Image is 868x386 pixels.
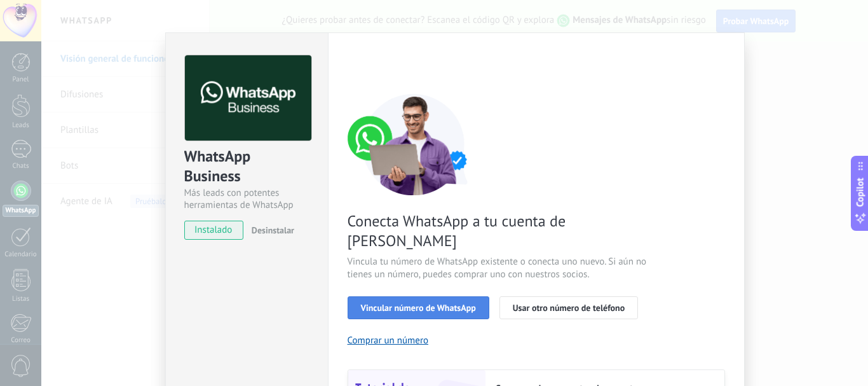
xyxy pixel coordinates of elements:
span: Vincular número de WhatsApp [361,303,476,312]
div: WhatsApp Business [184,146,309,187]
span: instalado [185,221,243,240]
button: Vincular número de WhatsApp [348,296,489,319]
button: Desinstalar [247,221,294,240]
span: Vincula tu número de WhatsApp existente o conecta uno nuevo. Si aún no tienes un número, puedes c... [348,256,650,281]
span: Desinstalar [252,224,294,236]
span: Conecta WhatsApp a tu cuenta de [PERSON_NAME] [348,211,650,251]
button: Usar otro número de teléfono [499,296,638,319]
span: Copilot [854,177,867,207]
img: connect number [348,93,481,195]
button: Comprar un número [348,334,429,347]
span: Usar otro número de teléfono [513,303,625,312]
div: Más leads con potentes herramientas de WhatsApp [184,187,309,211]
img: logo_main.png [185,55,311,141]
